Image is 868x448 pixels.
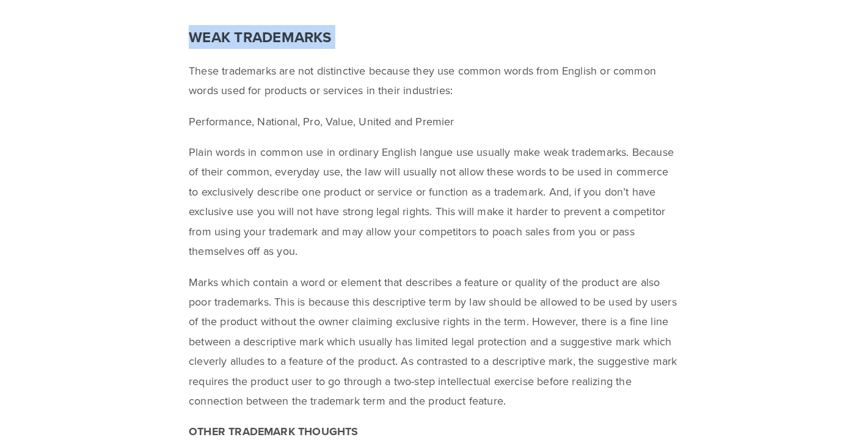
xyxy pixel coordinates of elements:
[189,142,679,261] p: Plain words in common use in ordinary English langue use usually make weak trademarks. Because of...
[189,26,332,48] strong: WEAK TRADEMARKS
[189,424,358,439] strong: OTHER TRADEMARK THOUGHTS
[189,61,679,101] p: These trademarks are not distinctive because they use common words from English or common words u...
[189,112,679,131] p: Performance, National, Pro, Value, United and Premier
[189,273,679,411] p: Marks which contain a word or element that describes a feature or quality of the product are also...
